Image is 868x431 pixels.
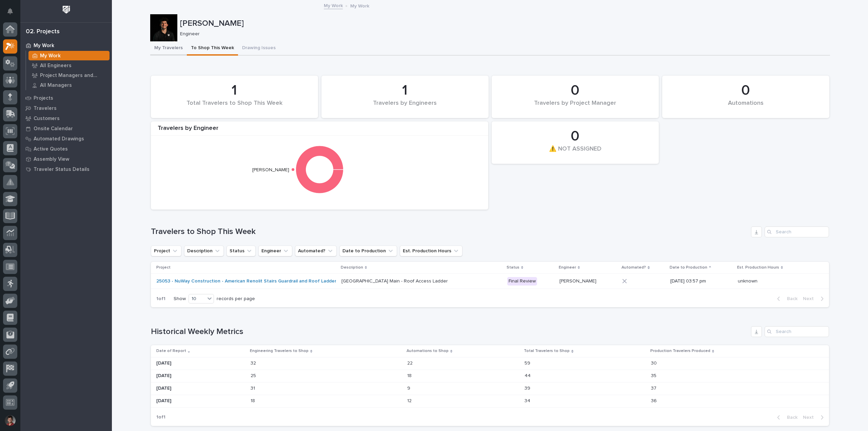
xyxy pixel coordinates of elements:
p: Traveler Status Details [34,166,90,173]
button: Description [184,246,224,256]
p: 12 [407,397,413,404]
a: Onsite Calendar [20,123,112,134]
button: Drawing Issues [238,41,280,56]
p: Customers [34,116,60,122]
div: Travelers by Engineer [151,125,488,136]
p: [DATE] [156,360,245,366]
p: Date of Report [156,347,186,355]
h1: Historical Weekly Metrics [151,327,748,337]
input: Search [765,326,829,337]
div: 0 [674,82,818,99]
p: 32 [251,359,257,366]
p: [PERSON_NAME] [559,277,598,284]
div: 02. Projects [26,28,60,36]
text: [PERSON_NAME] [252,168,289,172]
div: 10 [189,295,205,302]
button: Next [800,296,829,302]
button: Back [772,296,800,302]
tr: 25053 - NuWay Construction - American Renolit Stairs Guardrail and Roof Ladder [GEOGRAPHIC_DATA] ... [151,274,829,289]
button: Automated? [295,246,337,256]
span: Back [783,296,797,302]
p: 30 [651,359,658,366]
tr: [DATE]1818 1212 3434 3636 [151,395,829,407]
p: [DATE] [156,398,245,404]
p: Automations to Shop [407,347,449,355]
tr: [DATE]2525 1818 4444 3535 [151,370,829,382]
a: Travelers [20,103,112,113]
button: Next [800,414,829,420]
p: Onsite Calendar [34,126,73,132]
p: 31 [251,384,256,391]
p: Project [156,264,171,271]
h1: Travelers to Shop This Week [151,227,748,237]
p: 59 [525,359,532,366]
p: 37 [651,384,658,391]
p: All Engineers [40,63,72,69]
p: Engineer [559,264,576,271]
p: Assembly View [34,156,69,162]
div: 0 [503,128,647,145]
p: All Managers [40,82,72,89]
p: Production Travelers Produced [650,347,710,355]
div: Notifications [8,8,17,19]
p: Date to Production [670,264,707,271]
button: Engineer [258,246,292,256]
span: Back [783,414,797,420]
p: Show [174,296,186,302]
a: My Work [324,1,343,9]
input: Search [765,227,829,237]
p: 1 of 1 [151,409,171,426]
p: [GEOGRAPHIC_DATA] Main - Roof Access Ladder [341,277,449,284]
p: Engineer [180,31,825,37]
a: All Managers [26,80,112,90]
a: Traveler Status Details [20,164,112,174]
p: 35 [651,372,658,379]
p: My Work [350,2,369,9]
div: 0 [503,82,647,99]
p: 1 of 1 [151,291,171,307]
button: Status [226,246,256,256]
p: Automated? [622,264,646,271]
p: Active Quotes [34,146,68,152]
span: Next [803,414,818,420]
p: 22 [407,359,414,366]
button: users-avatar [3,413,17,428]
a: My Work [26,51,112,60]
div: Final Review [507,277,537,286]
p: Total Travelers to Shop [524,347,570,355]
p: Automated Drawings [34,136,84,142]
a: Projects [20,93,112,103]
p: [DATE] [156,373,245,379]
div: Total Travelers to Shop This Week [162,100,307,114]
p: 36 [651,397,658,404]
p: [DATE] [156,386,245,391]
p: [PERSON_NAME] [180,19,827,28]
p: My Work [40,53,61,59]
a: Customers [20,113,112,123]
button: Est. Production Hours [400,246,462,256]
span: Next [803,296,818,302]
p: My Work [34,43,54,49]
p: Est. Production Hours [737,264,779,271]
p: Projects [34,95,53,101]
a: My Work [20,40,112,51]
p: Status [507,264,519,271]
p: 34 [525,397,532,404]
div: Travelers by Engineers [333,100,477,114]
tr: [DATE]3232 2222 5959 3030 [151,357,829,370]
p: 9 [407,384,412,391]
button: Notifications [3,4,17,18]
a: 25053 - NuWay Construction - American Renolit Stairs Guardrail and Roof Ladder [156,278,336,284]
p: Engineering Travelers to Shop [250,347,309,355]
a: Assembly View [20,154,112,164]
a: Automated Drawings [20,134,112,144]
button: Back [772,414,800,420]
p: [DATE] 03:57 pm [670,278,732,284]
img: Workspace Logo [60,3,73,16]
div: 1 [333,82,477,99]
button: Project [151,246,181,256]
p: 44 [525,372,532,379]
tr: [DATE]3131 99 3939 3737 [151,382,829,395]
a: All Engineers [26,61,112,70]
